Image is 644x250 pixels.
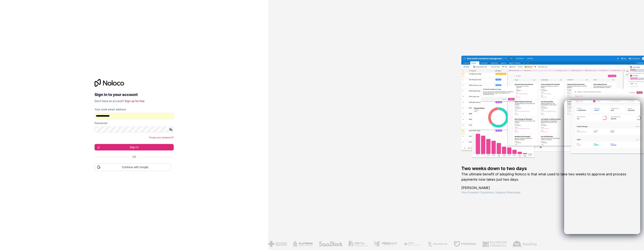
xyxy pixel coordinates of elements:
h2: The ultimate benefit of adopting Noloco is that what used to take two weeks to approve and proces... [461,172,632,182]
img: /assets/saastock-C6Zbiodz.png [316,241,340,247]
img: /assets/fergmar-CudnrXN5.png [372,241,395,247]
label: Your work email address [95,108,126,111]
button: Sign in [95,144,174,150]
img: /assets/fiera-fwj2N5v4.png [401,241,419,247]
h1: [PERSON_NAME] [461,185,632,191]
img: /assets/flatiron-C8eUkumj.png [290,241,310,247]
img: /assets/baldridge-DxmPIwAm.png [479,241,504,247]
img: /assets/gbstax-C-GtDUiK.png [346,241,365,247]
span: Don't have an account? [95,99,124,103]
span: Continue with Google [102,165,168,169]
img: /assets/fdworks-Bi04fVtw.png [451,241,474,247]
iframe: Intercom live chat [564,100,640,234]
img: /assets/american-red-cross-BAupjrZR.png [266,241,284,247]
label: Password [95,121,107,125]
img: /assets/american-red-cross-BAupjrZR.png [610,241,628,247]
span: Or [132,155,136,159]
input: Email address [95,113,174,119]
a: Sign up for free [125,99,144,103]
a: Forgot your password? [149,136,174,139]
iframe: Sign in with Google Button [93,171,173,179]
h2: Sign in to your account [95,91,174,98]
h1: Vice President Operations , Fergmar Enterprises [461,191,632,194]
iframe: Intercom live chat [631,237,640,246]
img: /assets/phoenix-BREaitsQ.png [425,241,445,247]
div: Continue with Google [95,163,171,171]
input: Password [95,127,174,133]
h1: Two weeks down to two days [461,165,632,172]
img: /assets/airreading-FwAmRzSr.png [510,241,534,247]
